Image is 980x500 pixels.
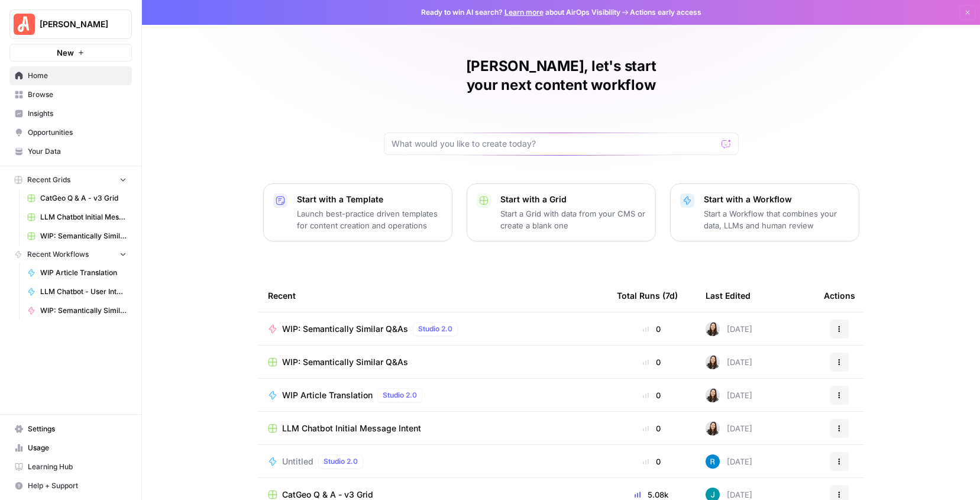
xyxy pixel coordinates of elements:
div: 0 [617,389,687,401]
span: Recent Workflows [27,249,89,260]
span: Recent Grids [27,175,70,185]
span: Studio 2.0 [324,456,358,467]
span: New [57,47,74,59]
span: Studio 2.0 [383,390,417,401]
div: 0 [617,422,687,434]
a: Settings [9,420,132,438]
a: LLM Chatbot - User Intent Tagging [22,282,132,301]
div: 0 [617,456,687,467]
span: Help + Support [28,480,127,491]
a: WIP Article TranslationStudio 2.0 [268,388,598,402]
a: Usage [9,438,132,457]
div: Recent [268,279,598,312]
span: LLM Chatbot Initial Message Intent [40,212,127,222]
span: WIP Article Translation [282,389,373,401]
a: Learn more [504,8,544,17]
span: Untitled [282,456,313,467]
img: 7ksfhdpygcujm3q3mry95x5ry63t [706,388,720,402]
span: WIP: Semantically Similar Q&As [40,231,127,241]
button: New [9,44,132,62]
a: Opportunities [9,123,132,142]
span: Studio 2.0 [418,324,452,334]
a: CatGeo Q & A - v3 Grid [22,189,132,208]
span: LLM Chatbot Initial Message Intent [282,422,421,434]
div: [DATE] [706,322,752,336]
a: LLM Chatbot Initial Message Intent [22,208,132,227]
span: Usage [28,443,127,453]
span: WIP: Semantically Similar Q&As [40,305,127,316]
a: Insights [9,104,132,123]
img: 7ksfhdpygcujm3q3mry95x5ry63t [706,421,720,436]
button: Help + Support [9,476,132,495]
h1: [PERSON_NAME], let's start your next content workflow [384,57,739,95]
div: 0 [617,356,687,368]
div: [DATE] [706,355,752,369]
span: Home [28,70,127,81]
img: 7ksfhdpygcujm3q3mry95x5ry63t [706,322,720,336]
div: Total Runs (7d) [617,279,678,312]
a: WIP: Semantically Similar Q&As [22,227,132,246]
img: Angi Logo [14,14,35,35]
a: Home [9,66,132,85]
img: 4ql36xcz6vn5z6vl131rp0snzihs [706,454,720,469]
span: WIP: Semantically Similar Q&As [282,323,408,335]
button: Workspace: Angi [9,9,132,39]
p: Start with a Grid [500,193,646,205]
a: Browse [9,85,132,104]
div: Last Edited [706,279,751,312]
input: What would you like to create today? [392,138,717,150]
a: WIP: Semantically Similar Q&AsStudio 2.0 [268,322,598,336]
a: Your Data [9,142,132,161]
a: WIP: Semantically Similar Q&As [22,301,132,320]
span: Opportunities [28,127,127,138]
span: Your Data [28,146,127,157]
img: 7ksfhdpygcujm3q3mry95x5ry63t [706,355,720,369]
span: Learning Hub [28,462,127,472]
span: [PERSON_NAME] [40,18,111,30]
p: Launch best-practice driven templates for content creation and operations [297,208,442,231]
div: [DATE] [706,454,752,469]
p: Start a Grid with data from your CMS or create a blank one [500,208,646,231]
div: Actions [824,279,855,312]
a: Learning Hub [9,457,132,476]
a: LLM Chatbot Initial Message Intent [268,422,598,434]
p: Start with a Template [297,193,442,205]
span: Ready to win AI search? about AirOps Visibility [421,7,620,18]
p: Start with a Workflow [704,193,849,205]
span: LLM Chatbot - User Intent Tagging [40,286,127,297]
a: WIP Article Translation [22,263,132,282]
button: Start with a TemplateLaunch best-practice driven templates for content creation and operations [263,183,452,241]
span: Actions early access [630,7,701,18]
span: WIP Article Translation [40,267,127,278]
button: Recent Workflows [9,246,132,263]
span: Insights [28,108,127,119]
div: [DATE] [706,421,752,436]
div: 0 [617,323,687,335]
span: WIP: Semantically Similar Q&As [282,356,408,368]
p: Start a Workflow that combines your data, LLMs and human review [704,208,849,231]
a: WIP: Semantically Similar Q&As [268,356,598,368]
button: Start with a WorkflowStart a Workflow that combines your data, LLMs and human review [670,183,859,241]
a: UntitledStudio 2.0 [268,454,598,469]
span: CatGeo Q & A - v3 Grid [40,193,127,204]
button: Recent Grids [9,171,132,189]
div: [DATE] [706,388,752,402]
span: Browse [28,89,127,100]
span: Settings [28,424,127,434]
button: Start with a GridStart a Grid with data from your CMS or create a blank one [467,183,656,241]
